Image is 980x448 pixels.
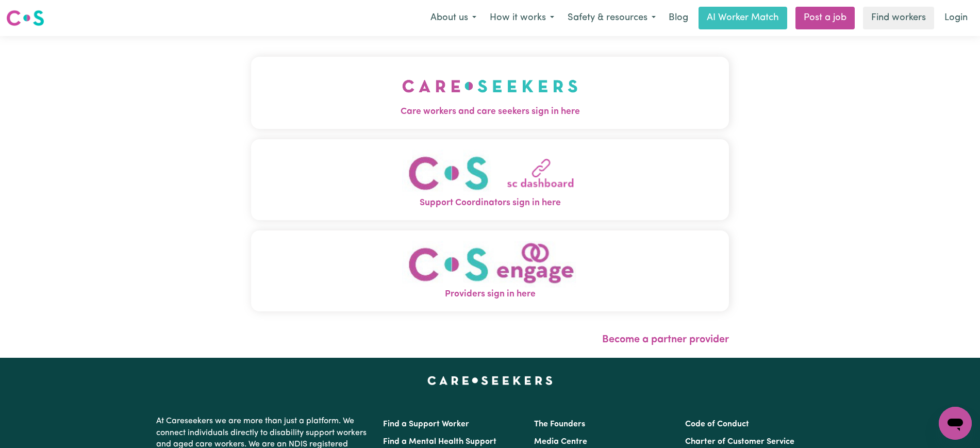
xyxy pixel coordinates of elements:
button: Safety & resources [561,7,662,29]
a: Careseekers home page [427,376,553,385]
span: Support Coordinators sign in here [251,196,729,210]
a: Careseekers logo [6,6,44,30]
button: About us [424,7,483,29]
a: Become a partner provider [602,335,729,345]
a: The Founders [534,420,585,428]
a: AI Worker Match [699,7,787,29]
button: How it works [483,7,561,29]
img: Careseekers logo [6,9,44,27]
button: Support Coordinators sign in here [251,139,729,220]
a: Code of Conduct [685,420,749,428]
a: Login [938,7,974,29]
a: Find a Support Worker [383,420,469,428]
span: Care workers and care seekers sign in here [251,105,729,119]
a: Media Centre [534,438,587,446]
button: Care workers and care seekers sign in here [251,57,729,129]
a: Blog [662,7,694,29]
a: Find workers [863,7,934,29]
a: Charter of Customer Service [685,438,794,446]
a: Post a job [795,7,855,29]
iframe: Button to launch messaging window [939,407,972,440]
span: Providers sign in here [251,288,729,301]
button: Providers sign in here [251,230,729,311]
